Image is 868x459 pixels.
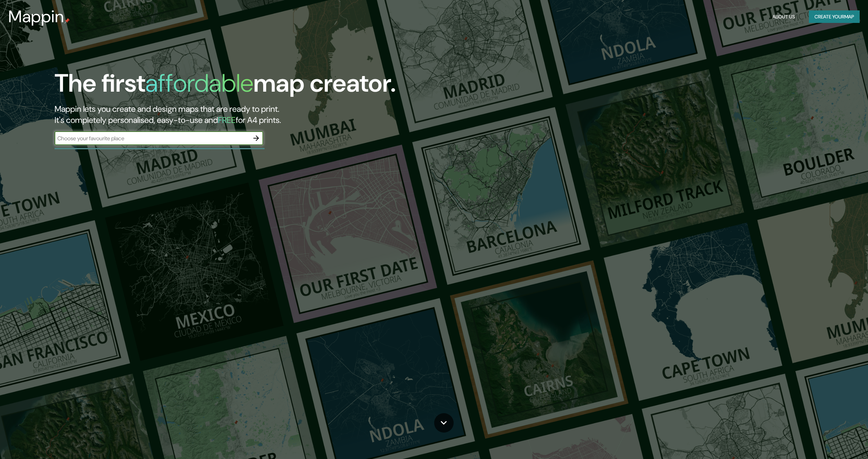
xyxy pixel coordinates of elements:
[8,7,64,26] h3: Mappin
[55,134,249,142] input: Choose your favourite place
[64,18,70,24] img: mappin-pin
[770,10,798,23] button: About Us
[55,103,489,126] h2: Mappin lets you create and design maps that are ready to print. It's completely personalised, eas...
[55,69,396,103] h1: The first map creator.
[809,10,860,23] button: Create yourmap
[145,67,253,99] h1: affordable
[218,115,236,125] h5: FREE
